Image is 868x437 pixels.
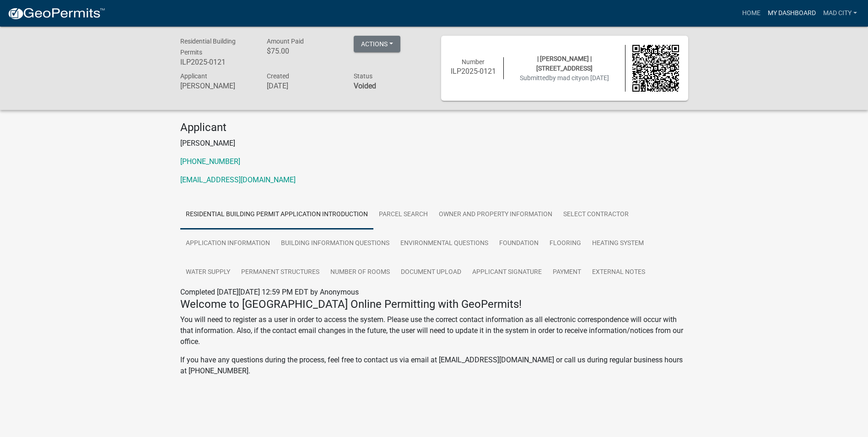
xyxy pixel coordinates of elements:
a: Application Information [180,229,275,258]
a: mad city [819,5,861,22]
span: Status [354,72,372,80]
h6: [PERSON_NAME] [180,82,253,90]
h6: ILP2025-0121 [180,58,253,66]
a: [EMAIL_ADDRESS][DOMAIN_NAME] [180,175,296,184]
h6: $75.00 [267,47,340,55]
p: You will need to register as a user in order to access the system. Please use the correct contact... [180,314,688,347]
span: Submitted on [DATE] [520,74,609,82]
a: Owner and Property Information [433,200,558,229]
span: Residential Building Permits [180,38,236,56]
a: Heating System [587,229,649,258]
a: Payment [547,258,587,287]
span: Completed [DATE][DATE] 12:59 PM EDT by Anonymous [180,288,359,296]
span: Applicant [180,72,207,80]
span: Amount Paid [267,38,304,45]
a: External Notes [587,258,651,287]
a: Foundation [494,229,544,258]
a: Document Upload [395,258,467,287]
span: by mad city [549,74,582,82]
a: Building Information Questions [275,229,395,258]
a: Home [739,5,764,22]
a: Flooring [544,229,587,258]
span: Created [267,72,289,80]
a: My Dashboard [764,5,819,22]
h6: ILP2025-0121 [450,67,497,76]
h4: Welcome to [GEOGRAPHIC_DATA] Online Permitting with GeoPermits! [180,298,688,311]
strong: Voided [354,82,376,90]
p: [PERSON_NAME] [180,138,688,149]
a: Water Supply [180,258,236,287]
button: Actions [354,36,400,52]
h6: [DATE] [267,82,340,90]
p: If you have any questions during the process, feel free to contact us via email at [EMAIL_ADDRESS... [180,355,688,377]
a: Residential Building Permit Application Introduction [180,200,373,229]
h4: Applicant [180,121,688,134]
a: [PHONE_NUMBER] [180,157,240,166]
img: QR code [632,45,679,92]
a: Select contractor [558,200,634,229]
a: Permanent Structures [236,258,325,287]
a: Number of Rooms [325,258,395,287]
a: Parcel search [373,200,433,229]
a: Applicant Signature [467,258,547,287]
a: Environmental Questions [395,229,494,258]
span: | [PERSON_NAME] | [STREET_ADDRESS] [536,55,593,72]
span: Number [462,58,485,66]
